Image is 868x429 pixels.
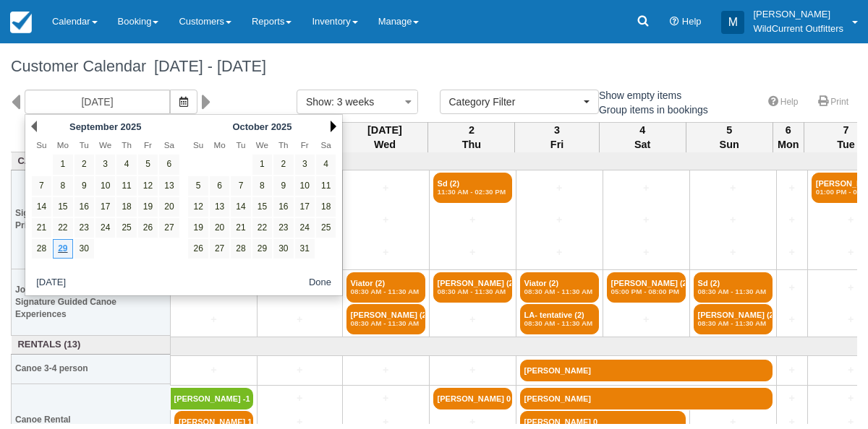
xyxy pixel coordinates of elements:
[321,140,331,149] span: Saturday
[188,218,208,238] a: 19
[10,12,32,33] img: checkfront-main-nav-mini-logo.png
[53,239,72,259] a: 29
[295,197,315,217] a: 17
[12,354,171,383] th: Canoe 3-4 person
[116,176,136,196] a: 11
[433,363,512,378] a: +
[32,197,51,217] a: 14
[440,90,599,114] button: Category Filter
[252,176,272,196] a: 8
[273,239,293,259] a: 30
[53,218,72,238] a: 22
[449,95,580,109] span: Category Filter
[171,388,254,409] a: [PERSON_NAME] -1
[694,272,773,303] a: Sd (2)08:30 AM - 11:30 AM
[213,140,225,149] span: Monday
[331,121,336,132] a: Next
[780,181,804,196] a: +
[188,239,208,259] a: 26
[780,391,804,406] a: +
[607,272,686,303] a: [PERSON_NAME] (2)05:00 PM - 08:00 PM
[524,287,595,296] em: 08:30 AM - 11:30 AM
[32,239,51,259] a: 28
[188,197,208,217] a: 12
[438,188,508,196] em: 11:30 AM - 02:30 PM
[582,104,720,114] span: Group items in bookings
[138,197,158,217] a: 19
[433,272,512,303] a: [PERSON_NAME] (2)08:30 AM - 11:30 AM
[721,11,744,34] div: M
[611,287,681,296] em: 05:00 PM - 08:00 PM
[780,312,804,327] a: +
[174,312,253,327] a: +
[809,92,857,113] a: Print
[75,239,94,259] a: 30
[146,57,266,75] span: [DATE] - [DATE]
[32,176,51,196] a: 7
[75,197,94,217] a: 16
[252,239,272,259] a: 29
[31,121,37,132] a: Prev
[780,280,804,295] a: +
[53,197,72,217] a: 15
[32,218,51,238] a: 21
[53,155,72,174] a: 1
[428,122,515,152] th: 2 Thu
[15,338,167,352] a: Rentals (13)
[433,212,512,227] a: +
[316,155,336,174] a: 4
[682,16,702,27] span: Help
[69,121,118,132] span: September
[346,363,425,378] a: +
[252,197,272,217] a: 15
[346,272,425,303] a: Viator (2)08:30 AM - 11:30 AM
[159,197,179,217] a: 20
[159,155,179,174] a: 6
[210,197,229,217] a: 13
[316,218,336,238] a: 25
[271,121,292,132] span: 2025
[36,140,46,149] span: Sunday
[520,245,599,260] a: +
[99,140,111,149] span: Wednesday
[116,197,136,217] a: 18
[698,319,768,328] em: 08:30 AM - 11:30 AM
[520,272,599,303] a: Viator (2)08:30 AM - 11:30 AM
[753,22,843,36] p: WildCurrent Outfitters
[295,176,315,196] a: 10
[346,304,425,334] a: [PERSON_NAME] (2)08:30 AM - 11:30 AM
[295,239,315,259] a: 31
[515,122,599,152] th: 3 Fri
[252,218,272,238] a: 22
[231,176,250,196] a: 7
[780,363,804,378] a: +
[232,121,268,132] span: October
[278,140,289,149] span: Thursday
[30,274,71,292] button: [DATE]
[438,287,508,296] em: 08:30 AM - 11:30 AM
[306,96,331,108] span: Show
[351,287,421,296] em: 08:30 AM - 11:30 AM
[433,245,512,260] a: +
[236,140,245,149] span: Tuesday
[273,218,293,238] a: 23
[670,17,679,27] i: Help
[273,176,293,196] a: 9
[433,173,512,203] a: Sd (2)11:30 AM - 02:30 PM
[95,197,115,217] a: 17
[316,176,336,196] a: 11
[15,155,167,168] a: Canoe Adventures (19)
[75,218,94,238] a: 23
[346,181,425,196] a: +
[231,218,250,238] a: 21
[295,218,315,238] a: 24
[193,140,203,149] span: Sunday
[297,90,418,114] button: Show: 3 weeks
[582,84,691,106] label: Show empty items
[138,155,158,174] a: 5
[341,122,428,152] th: [DATE] Wed
[694,245,773,260] a: +
[773,122,804,152] th: 6 Mon
[261,391,339,406] a: +
[252,155,272,174] a: 1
